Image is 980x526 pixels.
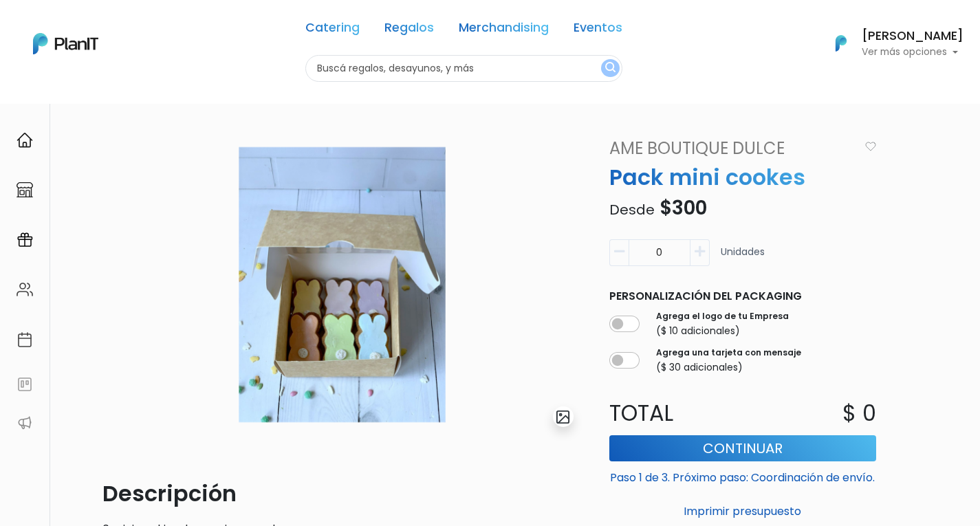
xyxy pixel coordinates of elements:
[862,30,963,43] h6: [PERSON_NAME]
[17,281,33,298] img: people-662611757002400ad9ed0e3c099ab2801c6687ba6c219adb57efc949bc21e19d.svg
[102,136,582,433] img: 2000___2000-Photoroom__92_.png
[609,288,876,305] p: Personalización del packaging
[609,500,876,523] button: Imprimir presupuesto
[17,182,33,198] img: marketplace-4ceaa7011d94191e9ded77b95e3339b90024bf715f7c57f8cf31f2d8c509eaba.svg
[601,136,861,161] a: Ame Boutique Dulce
[660,195,707,221] span: $300
[609,200,655,219] span: Desde
[721,245,765,272] p: Unidades
[384,22,434,39] a: Regalos
[33,33,98,54] img: PlanIt Logo
[862,47,963,57] p: Ver más opciones
[574,22,622,39] a: Eventos
[17,415,33,431] img: partners-52edf745621dab592f3b2c58e3bca9d71375a7ef29c3b500c9f145b62cc070d4.svg
[601,161,884,194] p: Pack mini cookes
[605,62,616,75] img: search_button-432b6d5273f82d61273b3651a40e1bd1b912527efae98b1b7a1b2c0702e16a8d.svg
[656,347,801,359] label: Agrega una tarjeta con mensaje
[656,324,789,338] p: ($ 10 adicionales)
[17,331,33,348] img: calendar-87d922413cdce8b2cf7b7f5f62616a5cf9e4887200fb71536465627b3292af00.svg
[17,132,33,149] img: home-e721727adea9d79c4d83392d1f703f7f8bce08238fde08b1acbfd93340b81755.svg
[102,477,582,510] p: Descripción
[842,397,876,430] p: $ 0
[656,310,789,322] label: Agrega el logo de tu Empresa
[818,25,963,61] button: PlanIt Logo [PERSON_NAME] Ver más opciones
[305,22,360,39] a: Catering
[17,232,33,248] img: campaigns-02234683943229c281be62815700db0a1741e53638e28bf9629b52c665b00959.svg
[601,397,743,430] p: Total
[656,360,801,375] p: ($ 30 adicionales)
[459,22,549,39] a: Merchandising
[609,464,876,486] p: Paso 1 de 3. Próximo paso: Coordinación de envío.
[826,28,856,58] img: PlanIt Logo
[17,376,33,393] img: feedback-78b5a0c8f98aac82b08bfc38622c3050aee476f2c9584af64705fc4e61158814.svg
[555,409,571,425] img: gallery-light
[865,142,876,151] img: heart_icon
[609,435,876,461] button: Continuar
[305,55,622,82] input: Buscá regalos, desayunos, y más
